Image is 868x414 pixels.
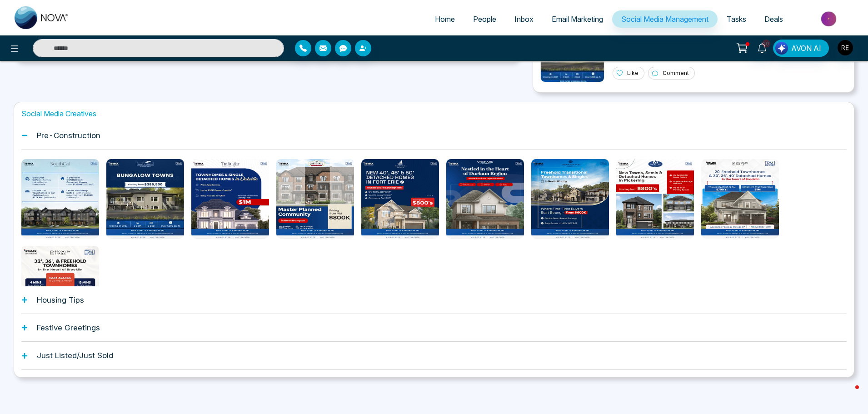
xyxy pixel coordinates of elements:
[37,131,100,140] h1: Pre-Construction
[663,69,689,77] p: Comment
[37,351,113,360] h1: Just Listed/Just Sold
[552,15,603,24] span: Email Marketing
[621,15,708,24] span: Social Media Management
[755,10,792,28] a: Deals
[514,15,534,24] span: Inbox
[426,10,464,28] a: Home
[464,10,505,28] a: People
[37,323,100,332] h1: Festive Greetings
[775,42,788,55] img: Lead Flow
[764,15,783,24] span: Deals
[791,43,821,54] span: AVON AI
[21,110,847,118] h1: Social Media Creatives
[838,40,853,55] img: User Avatar
[543,10,612,28] a: Email Marketing
[773,40,829,57] button: AVON AI
[15,6,69,29] img: Nova CRM Logo
[727,15,746,24] span: Tasks
[837,383,859,405] iframe: Intercom live chat
[718,10,755,28] a: Tasks
[612,10,718,28] a: Social Media Management
[473,15,496,24] span: People
[627,69,639,77] p: Like
[751,40,773,55] a: 10
[435,15,455,24] span: Home
[505,10,543,28] a: Inbox
[762,40,770,48] span: 10
[37,295,84,304] h1: Housing Tips
[797,9,863,29] img: Market-place.gif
